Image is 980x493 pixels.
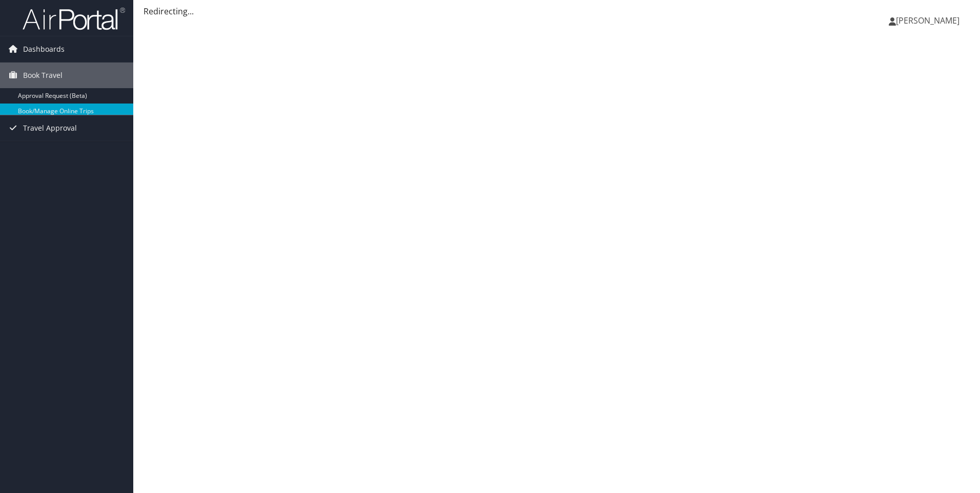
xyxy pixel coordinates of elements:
[896,15,959,26] span: [PERSON_NAME]
[23,115,77,141] span: Travel Approval
[889,5,970,36] a: [PERSON_NAME]
[23,36,65,62] span: Dashboards
[23,7,125,31] img: airportal-logo.png
[144,5,970,17] div: Redirecting...
[23,63,63,88] span: Book Travel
